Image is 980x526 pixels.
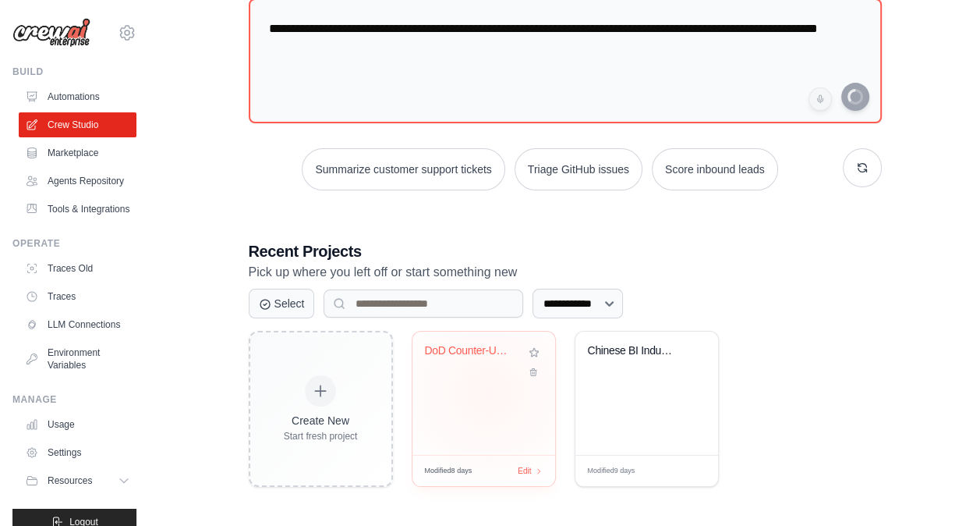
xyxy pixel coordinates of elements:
button: Summarize customer support tickets [302,148,504,190]
div: Chinese BI Industry Intelligence & Supply Chain Analysis [588,344,682,358]
a: Traces [19,284,136,309]
iframe: Chat Widget [902,451,980,526]
p: Pick up where you left off or start something new [249,262,882,283]
div: Manage [12,393,136,406]
div: Create New [284,413,358,428]
button: Add to favorites [525,344,543,361]
a: Crew Studio [19,112,136,137]
a: Settings [19,440,136,465]
a: LLM Connections [19,312,136,337]
span: Resources [48,474,92,487]
div: Start fresh project [284,430,358,442]
button: Select [249,289,315,318]
div: Operate [12,237,136,250]
div: DoD Counter-UAS Intelligence Research [425,344,519,358]
span: Modified 8 days [425,466,472,477]
div: Build [12,66,136,78]
a: Agents Repository [19,169,136,194]
a: Environment Variables [19,340,136,378]
img: Logo [12,18,90,48]
button: Get new suggestions [843,148,882,187]
a: Traces Old [19,256,136,281]
span: Edit [518,465,531,477]
button: Triage GitHub issues [515,148,642,190]
span: Edit [681,465,694,477]
a: Usage [19,412,136,437]
button: Score inbound leads [652,148,778,190]
button: Resources [19,468,136,493]
a: Tools & Integrations [19,197,136,222]
a: Marketplace [19,140,136,165]
button: Delete project [525,364,543,380]
span: Modified 9 days [588,466,635,477]
a: Automations [19,84,136,109]
button: Click to speak your automation idea [808,87,832,111]
h3: Recent Projects [249,240,882,262]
